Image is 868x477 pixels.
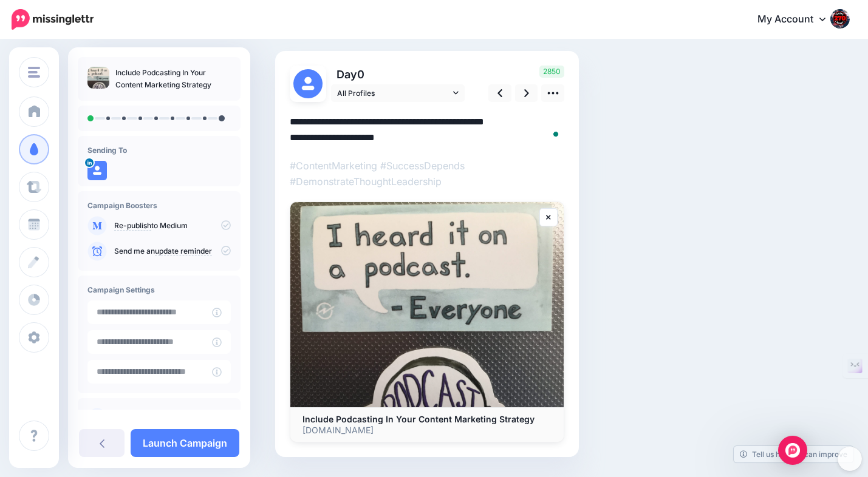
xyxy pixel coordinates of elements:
p: [DOMAIN_NAME] [302,425,552,436]
h4: Campaign Boosters [87,201,231,210]
span: 2850 [539,66,564,78]
p: Include Podcasting In Your Content Marketing Strategy [115,67,231,91]
b: Include Podcasting In Your Content Marketing Strategy [302,414,535,424]
span: All Profiles [337,87,450,100]
img: menu.png [28,67,40,78]
p: Day [331,66,466,83]
h4: Campaign Settings [87,285,231,294]
span: 0 [357,68,364,81]
p: to Medium [114,220,231,231]
a: Tell us how we can improve [734,446,853,462]
a: My Account [745,5,850,35]
h4: Sending To [87,146,231,155]
img: 6f26b57fae35b2f0fb3a95022587f678_thumb.jpg [87,67,109,89]
img: Include Podcasting In Your Content Marketing Strategy [290,202,564,407]
div: Open Intercom Messenger [778,436,807,465]
img: user_default_image.png [293,69,323,98]
p: #ContentMarketing #SuccessDepends #DemonstrateThoughtLeadership [290,158,564,189]
textarea: To enrich screen reader interactions, please activate Accessibility in Grammarly extension settings [290,114,564,146]
a: All Profiles [331,84,465,102]
img: user_default_image.png [87,161,107,180]
a: update reminder [155,246,212,256]
p: Send me an [114,246,231,257]
a: Re-publish [114,221,151,231]
img: Missinglettr [12,9,94,30]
